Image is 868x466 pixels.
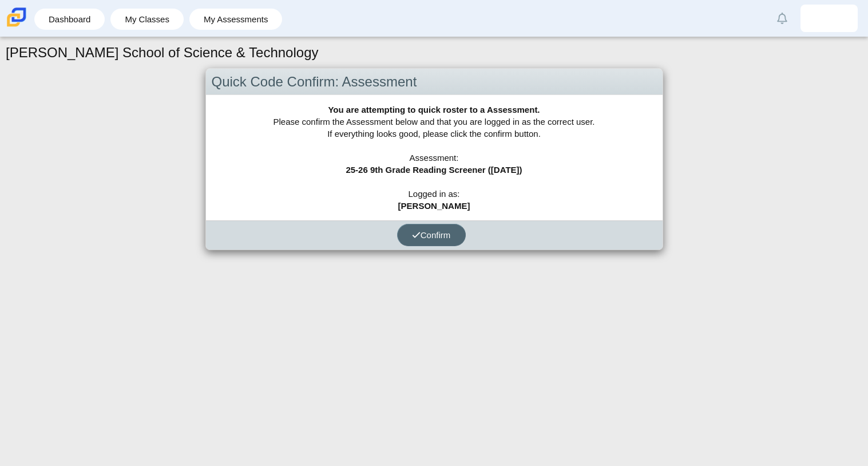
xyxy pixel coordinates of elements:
img: kaleah.canady.CASmcg [820,9,838,27]
img: Carmen School of Science & Technology [5,5,29,29]
a: Alerts [770,6,795,31]
div: Please confirm the Assessment below and that you are logged in as the correct user. If everything... [206,95,663,220]
a: My Classes [116,9,178,30]
a: Carmen School of Science & Technology [5,21,29,31]
div: Quick Code Confirm: Assessment [206,69,663,96]
h1: [PERSON_NAME] School of Science & Technology [6,43,319,62]
b: [PERSON_NAME] [398,201,470,211]
button: Confirm [397,224,466,246]
b: 25-26 9th Grade Reading Screener ([DATE]) [346,165,522,175]
span: Confirm [412,230,451,240]
a: kaleah.canady.CASmcg [800,5,858,32]
b: You are attempting to quick roster to a Assessment. [328,105,540,114]
a: Dashboard [40,9,99,30]
a: My Assessments [195,9,277,30]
